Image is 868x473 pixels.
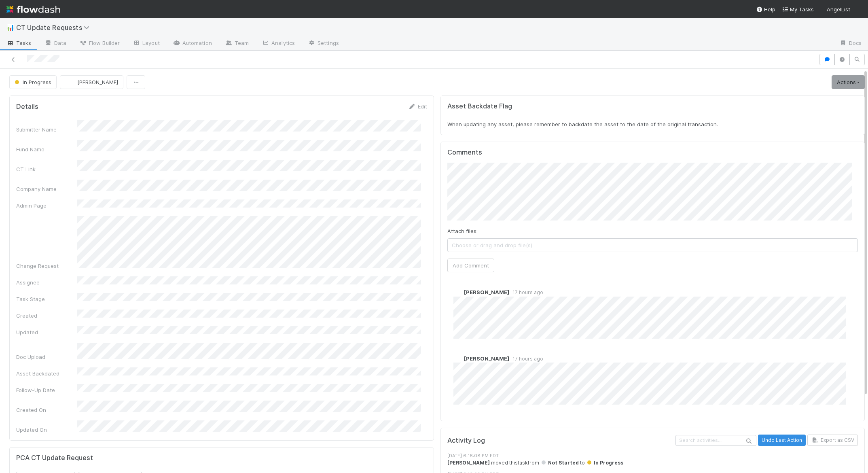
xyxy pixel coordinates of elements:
a: Team [218,37,255,50]
div: Submitter Name [16,125,77,134]
div: Task Stage [16,295,77,303]
span: When updating any asset, please remember to backdate the asset to the date of the original transa... [447,121,718,127]
input: Search activities... [675,435,756,446]
a: My Tasks [782,5,814,13]
a: Settings [301,37,345,50]
div: Fund Name [16,145,77,153]
button: Export as CSV [807,435,858,446]
img: avatar_ddac2f35-6c49-494a-9355-db49d32eca49.png [453,354,462,363]
span: 17 hours ago [509,356,543,362]
a: Analytics [255,37,301,50]
span: Flow Builder [79,39,120,47]
h5: Activity Log [447,437,674,445]
span: Tasks [6,39,32,47]
label: Attach files: [447,227,478,235]
button: In Progress [9,75,57,89]
div: Created [16,312,77,320]
div: Help [756,5,775,13]
h5: PCA CT Update Request [16,454,93,462]
div: Company Name [16,185,77,193]
a: Docs [833,37,868,50]
img: avatar_ddac2f35-6c49-494a-9355-db49d32eca49.png [453,288,462,297]
img: avatar_a3b243cf-b3da-4b5c-848d-cbf70bdb6bef.png [853,6,862,14]
a: Data [38,37,73,50]
div: Change Request [16,262,77,270]
button: Add Comment [447,259,494,272]
h5: Comments [447,148,858,157]
a: Automation [166,37,218,50]
div: [DATE] 6:16:08 PM EDT [447,452,864,459]
div: Follow-Up Date [16,386,77,394]
div: Updated On [16,426,77,434]
div: CT Link [16,165,77,173]
a: Actions [832,75,865,89]
span: Choose or drag and drop file(s) [448,239,858,252]
span: In Progress [586,460,623,466]
h5: Details [16,103,38,111]
span: 📊 [6,24,15,31]
div: Assignee [16,278,77,286]
span: AngelList [827,6,850,13]
a: Edit [408,103,427,110]
span: [PERSON_NAME] [77,79,118,85]
span: In Progress [13,79,51,85]
a: Flow Builder [73,37,126,50]
button: Undo Last Action [758,435,806,446]
span: CT Update Requests [16,23,93,32]
div: Updated [16,328,77,336]
div: Asset Backdated [16,369,77,378]
span: 17 hours ago [509,289,543,295]
img: avatar_ddac2f35-6c49-494a-9355-db49d32eca49.png [67,78,75,86]
img: logo-inverted-e16ddd16eac7371096b0.svg [6,2,60,16]
button: [PERSON_NAME] [60,75,123,89]
div: Admin Page [16,202,77,210]
div: moved this task from to [447,459,864,467]
h5: Asset Backdate Flag [447,102,858,110]
div: Doc Upload [16,353,77,361]
span: [PERSON_NAME] [464,289,509,295]
a: Layout [126,37,166,50]
span: Not Started [540,460,579,466]
strong: [PERSON_NAME] [447,460,490,466]
span: My Tasks [782,6,814,13]
div: Created On [16,406,77,414]
span: [PERSON_NAME] [464,355,509,362]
